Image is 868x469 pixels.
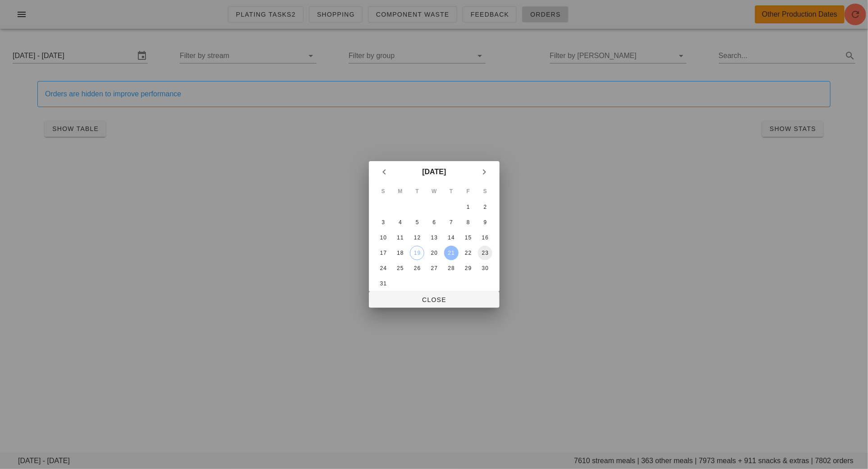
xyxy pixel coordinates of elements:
[427,246,441,260] button: 20
[376,265,390,271] div: 24
[461,215,475,230] button: 8
[478,200,492,214] button: 2
[461,200,475,214] button: 1
[393,261,407,275] button: 25
[478,250,492,256] div: 23
[444,219,458,225] div: 7
[418,163,450,181] button: [DATE]
[427,250,441,256] div: 20
[376,219,390,225] div: 3
[460,184,476,199] th: F
[410,219,424,225] div: 5
[461,219,475,225] div: 8
[393,230,407,245] button: 11
[444,250,458,256] div: 21
[427,265,441,271] div: 27
[393,250,407,256] div: 18
[376,215,390,230] button: 3
[478,265,492,271] div: 30
[426,184,442,199] th: W
[478,246,492,260] button: 23
[410,230,424,245] button: 12
[427,234,441,241] div: 13
[461,230,475,245] button: 15
[410,250,424,256] div: 19
[478,219,492,225] div: 9
[478,215,492,230] button: 9
[393,215,407,230] button: 4
[410,215,424,230] button: 5
[393,246,407,260] button: 18
[478,234,492,241] div: 16
[427,261,441,275] button: 27
[392,184,408,199] th: M
[393,265,407,271] div: 25
[478,204,492,210] div: 2
[477,184,493,199] th: S
[478,261,492,275] button: 30
[393,234,407,241] div: 11
[427,230,441,245] button: 13
[376,234,390,241] div: 10
[376,276,390,291] button: 31
[369,292,500,308] button: Close
[461,250,475,256] div: 22
[461,261,475,275] button: 29
[478,230,492,245] button: 16
[410,261,424,275] button: 26
[410,234,424,241] div: 12
[376,280,390,287] div: 31
[444,230,458,245] button: 14
[376,250,390,256] div: 17
[444,215,458,230] button: 7
[410,246,424,260] button: 19
[476,164,492,180] button: Next month
[376,296,492,303] span: Close
[427,215,441,230] button: 6
[375,184,391,199] th: S
[461,204,475,210] div: 1
[444,261,458,275] button: 28
[376,164,392,180] button: Previous month
[427,219,441,225] div: 6
[443,184,459,199] th: T
[376,246,390,260] button: 17
[409,184,425,199] th: T
[393,219,407,225] div: 4
[461,246,475,260] button: 22
[376,261,390,275] button: 24
[461,265,475,271] div: 29
[444,234,458,241] div: 14
[410,265,424,271] div: 26
[461,234,475,241] div: 15
[444,265,458,271] div: 28
[376,230,390,245] button: 10
[444,246,458,260] button: 21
